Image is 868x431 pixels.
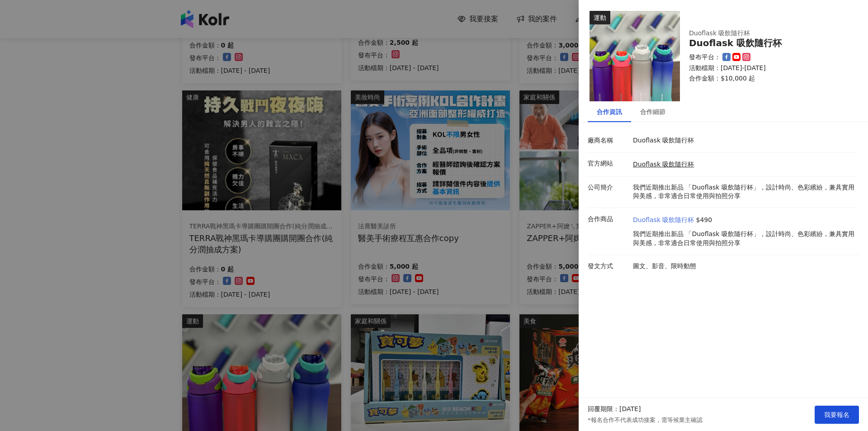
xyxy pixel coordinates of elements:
p: 活動檔期：[DATE]-[DATE] [689,64,848,73]
a: Duoflask 吸飲隨行杯 [633,216,694,225]
p: *報名合作不代表成功接案，需等候業主確認 [588,416,703,424]
p: 圖文、影音、限時動態 [633,262,854,271]
p: 公司簡介 [588,183,628,192]
p: 我們近期推出新品 「Duoflask 吸飲隨行杯」，設計時尚、色彩繽紛，兼具實用與美感，非常適合日常使用與拍照分享 [633,230,854,247]
div: 運動 [590,11,610,24]
p: $490 [696,216,712,225]
p: 回覆期限：[DATE] [588,405,641,414]
p: Duoflask 吸飲隨行杯 [633,136,854,145]
p: 合作金額： $10,000 起 [689,74,848,83]
p: 官方網站 [588,159,628,168]
div: Duoflask 吸飲隨行杯 [689,38,848,48]
a: Duoflask 吸飲隨行杯 [633,161,694,168]
p: 廠商名稱 [588,136,628,145]
div: Duoflask 吸飲隨行杯 [689,29,834,38]
img: Duoflask 吸飲隨行杯 [590,11,680,101]
p: 發文方式 [588,262,628,271]
p: 發布平台： [689,53,721,62]
p: 合作商品 [588,215,628,224]
span: 我要報名 [824,411,849,418]
div: 合作細節 [640,107,665,117]
p: 我們近期推出新品 「Duoflask 吸飲隨行杯」，設計時尚、色彩繽紛，兼具實用與美感，非常適合日常使用與拍照分享 [633,183,854,201]
div: 合作資訊 [597,107,622,117]
button: 我要報名 [815,406,859,424]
